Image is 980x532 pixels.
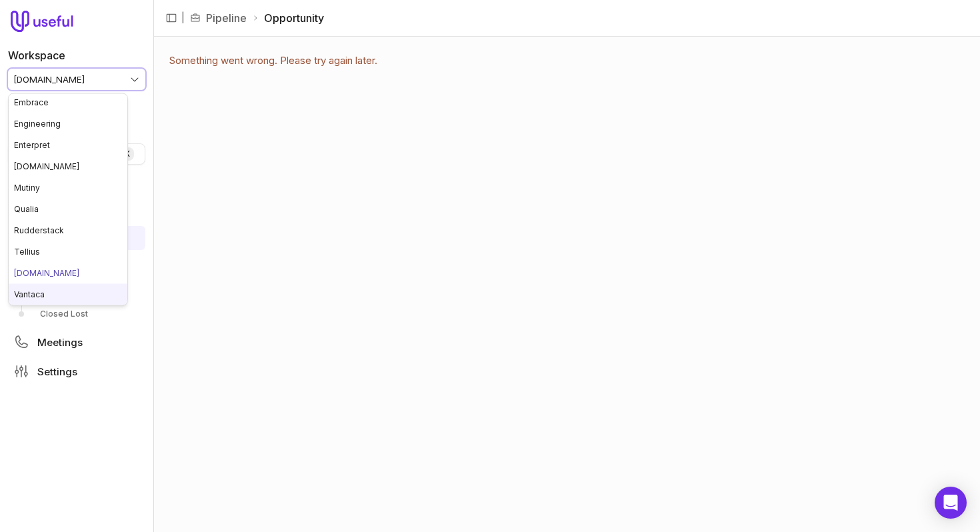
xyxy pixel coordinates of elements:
[14,119,61,129] span: Engineering
[14,225,64,235] span: Rudderstack
[14,204,39,214] span: Qualia
[14,268,79,278] span: [DOMAIN_NAME]
[14,97,49,107] span: Embrace
[14,247,40,257] span: Tellius
[14,289,45,299] span: Vantaca
[14,140,50,150] span: Enterpret
[14,183,40,193] span: Mutiny
[14,161,79,171] span: [DOMAIN_NAME]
